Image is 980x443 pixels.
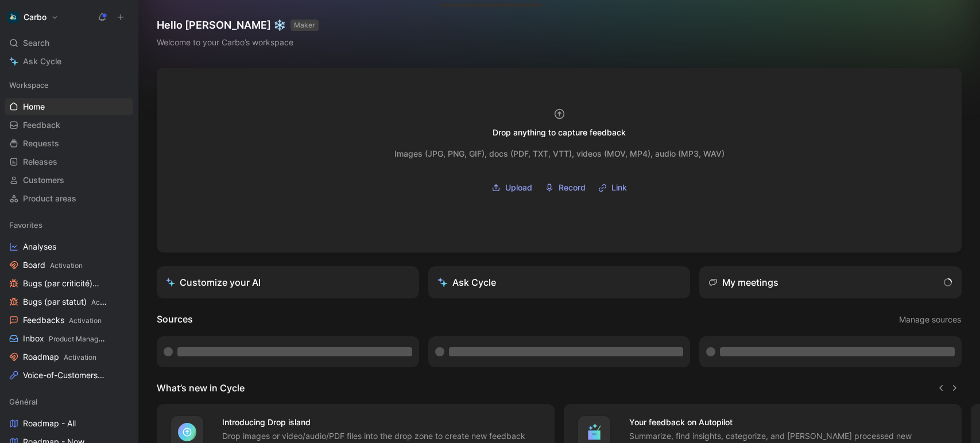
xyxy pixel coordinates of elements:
h2: Sources [157,312,193,327]
div: Favorites [5,216,133,234]
a: Product areas [5,190,133,207]
button: Record [541,179,590,196]
span: Record [559,181,586,195]
span: Analyses [23,241,56,252]
h2: What’s new in Cycle [157,381,245,395]
span: Upload [505,181,532,195]
span: Link [611,181,627,195]
span: Activation [50,261,83,270]
div: Search [5,34,133,52]
a: Home [5,98,133,115]
a: Feedback [5,116,133,134]
div: My meetings [708,275,778,289]
a: FeedbacksActivation [5,312,133,329]
span: Activation [91,298,124,306]
div: Général [5,393,133,410]
span: Bugs (par criticité) [23,278,109,290]
span: Roadmap [23,351,96,363]
span: Search [23,36,49,50]
a: Roadmap - All [5,415,133,432]
span: Favorites [9,219,42,231]
span: Activation [64,353,96,362]
div: Customize your AI [166,275,261,289]
a: Customers [5,172,133,189]
a: Customize your AI [157,266,419,298]
span: Ask Cycle [23,55,61,68]
a: Ask Cycle [5,53,133,70]
h1: Carbo [24,12,47,22]
a: Bugs (par statut)Activation [5,293,133,310]
span: Inbox [23,333,106,345]
span: Général [9,396,37,407]
button: Link [594,179,631,196]
span: Product Management [49,335,118,343]
span: Home [23,101,45,112]
div: Drop anything to capture feedback [493,126,626,139]
a: InboxProduct Management [5,330,133,347]
span: Product areas [23,193,76,204]
button: CarboCarbo [5,9,61,25]
div: Welcome to your Carbo’s workspace [157,36,319,49]
span: Roadmap - All [23,418,76,429]
span: Feedbacks [23,314,102,327]
span: Activation [69,316,102,325]
div: Workspace [5,76,133,94]
a: Voice-of-CustomersProduct Management [5,367,133,384]
span: Voice-of-Customers [23,370,113,382]
a: Requests [5,135,133,152]
a: RoadmapActivation [5,348,133,366]
span: Customers [23,174,64,186]
div: Images (JPG, PNG, GIF), docs (PDF, TXT, VTT), videos (MOV, MP4), audio (MP3, WAV) [394,147,725,161]
span: Requests [23,138,59,149]
span: Manage sources [899,313,961,327]
button: Ask Cycle [428,266,691,298]
span: Board [23,259,83,271]
div: Ask Cycle [437,275,496,289]
h4: Introducing Drop island [222,415,541,429]
span: Bugs (par statut) [23,296,107,308]
a: Bugs (par criticité)Activation [5,275,133,292]
span: Feedback [23,119,60,131]
h4: Your feedback on Autopilot [629,415,948,429]
a: BoardActivation [5,257,133,274]
img: Carbo [7,11,19,23]
span: Releases [23,156,57,168]
h1: Hello [PERSON_NAME] ❄️ [157,18,319,32]
a: Releases [5,153,133,170]
span: Workspace [9,79,49,91]
button: Upload [487,179,536,196]
button: MAKER [290,20,319,31]
button: Manage sources [898,312,962,327]
a: Analyses [5,238,133,255]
